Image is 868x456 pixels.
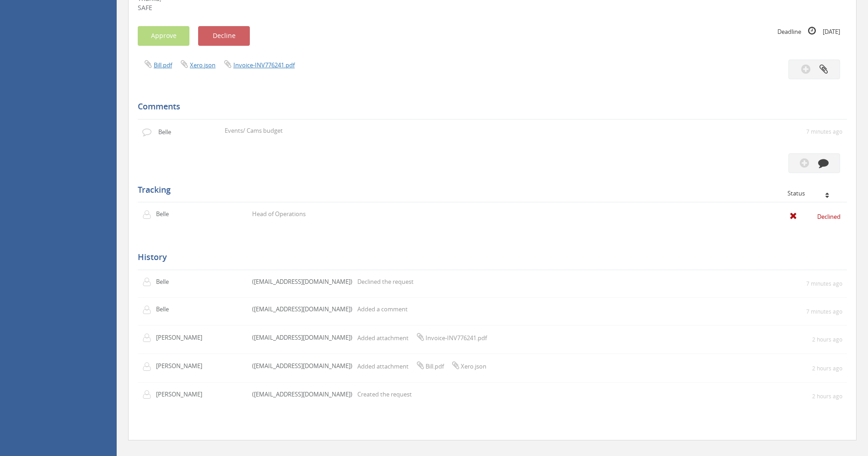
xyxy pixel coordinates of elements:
[156,390,209,399] p: [PERSON_NAME]
[190,61,216,69] a: Xero.json
[812,392,842,400] small: 2 hours ago
[787,190,840,196] div: Status
[138,26,189,46] button: Approve
[225,126,636,135] p: Events/ Cams budget
[233,61,295,69] a: Invoice-INV776241.pdf
[252,362,352,370] p: ([EMAIL_ADDRESS][DOMAIN_NAME])
[154,61,172,69] a: Bill.pdf
[806,280,842,288] small: 7 minutes ago
[142,333,156,342] img: user-icon.png
[252,210,306,218] p: Head of Operations
[138,253,840,262] h5: History
[357,305,408,314] p: Added a comment
[252,277,352,286] p: ([EMAIL_ADDRESS][DOMAIN_NAME])
[156,277,209,286] p: Belle
[812,364,842,372] small: 2 hours ago
[142,390,156,399] img: user-icon.png
[357,332,487,342] p: Added attachment
[426,334,487,342] span: Invoice-INV776241.pdf
[198,26,250,46] button: Decline
[252,390,352,399] p: ([EMAIL_ADDRESS][DOMAIN_NAME])
[156,333,209,342] p: [PERSON_NAME]
[812,336,842,343] small: 2 hours ago
[138,102,840,111] h5: Comments
[158,128,210,136] p: Belle
[806,308,842,315] small: 7 minutes ago
[790,211,842,221] small: Declined
[156,362,209,370] p: [PERSON_NAME]
[156,305,209,314] p: Belle
[777,26,840,36] small: Deadline [DATE]
[426,362,444,370] span: Bill.pdf
[142,362,156,371] img: user-icon.png
[806,128,842,136] small: 7 minutes ago
[156,210,209,218] p: Belle
[142,210,156,219] img: user-icon.png
[252,305,352,314] p: ([EMAIL_ADDRESS][DOMAIN_NAME])
[357,390,412,399] p: Created the request
[252,333,352,342] p: ([EMAIL_ADDRESS][DOMAIN_NAME])
[138,185,840,195] h5: Tracking
[357,361,486,371] p: Added attachment
[142,277,156,287] img: user-icon.png
[461,362,486,370] span: Xero.json
[357,277,414,286] p: Declined the request
[142,305,156,315] img: user-icon.png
